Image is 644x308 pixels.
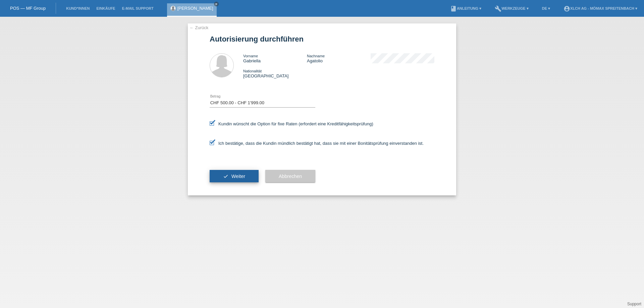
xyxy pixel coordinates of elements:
label: Ich bestätige, dass die Kundin mündlich bestätigt hat, dass sie mit einer Bonitätsprüfung einvers... [210,141,424,146]
a: E-Mail Support [119,6,157,10]
div: Gabriella [243,53,307,63]
a: [PERSON_NAME] [177,6,213,11]
span: Abbrechen [279,174,302,179]
a: DE ▾ [539,6,553,10]
label: Kundin wünscht die Option für fixe Raten (erfordert eine Kreditfähigkeitsprüfung) [210,121,373,126]
span: Nachname [307,54,325,58]
i: close [215,2,218,6]
a: buildWerkzeuge ▾ [491,6,532,10]
span: Nationalität [243,69,262,73]
i: account_circle [563,5,570,12]
i: book [450,5,457,12]
div: Agatolio [307,53,371,63]
a: bookAnleitung ▾ [447,6,485,10]
i: check [223,174,228,179]
button: check Weiter [210,170,259,183]
a: close [214,2,219,6]
a: Support [627,302,641,306]
a: ← Zurück [190,25,208,30]
a: Kund*innen [63,6,93,10]
a: POS — MF Group [10,6,46,11]
a: Einkäufe [93,6,118,10]
div: [GEOGRAPHIC_DATA] [243,68,307,78]
h1: Autorisierung durchführen [210,35,434,43]
i: build [495,5,501,12]
span: Vorname [243,54,258,58]
button: Abbrechen [265,170,315,183]
span: Weiter [231,174,245,179]
a: account_circleXLCH AG - Mömax Spreitenbach ▾ [560,6,641,10]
